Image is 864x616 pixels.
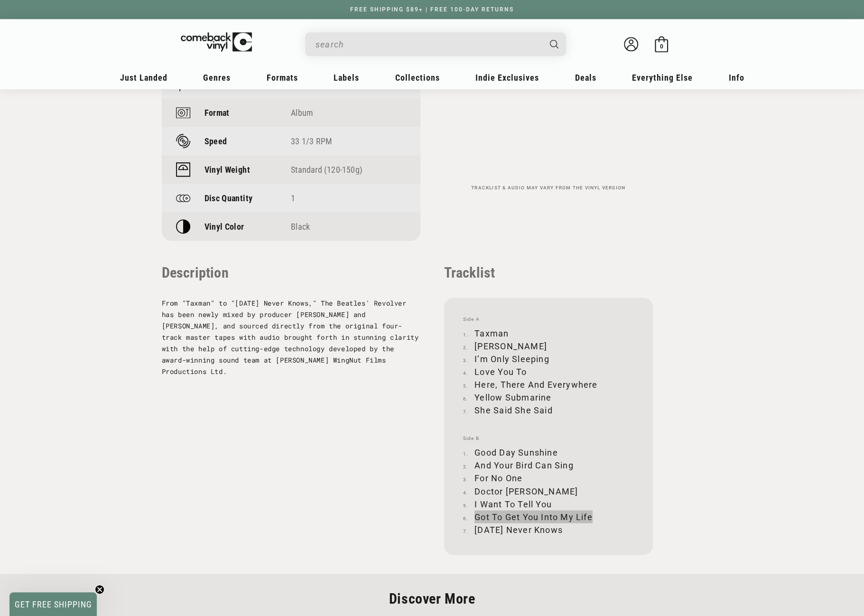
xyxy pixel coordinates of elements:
span: Deals [575,73,596,83]
span: 0 [660,43,663,50]
span: From "Taxman" to "[DATE] Never Knows," The Beatles' Revolver has been newly mixed by producer [PE... [162,299,419,376]
li: [DATE] Never Knows [463,523,634,536]
span: Everything Else [632,73,693,83]
p: Disc Quantity [204,193,253,203]
span: Side B [463,436,634,441]
li: And Your Bird Can Sing [463,459,634,472]
span: Genres [203,73,231,83]
a: FREE SHIPPING $89+ | FREE 100-DAY RETURNS [341,6,523,13]
span: 1 [291,193,295,203]
p: Speed [204,136,227,146]
span: Info [729,73,744,83]
a: Standard (120-150g) [291,165,362,175]
a: Album [291,108,313,118]
p: Vinyl Weight [204,165,250,175]
li: Love You To [463,365,634,378]
span: Black [291,222,310,232]
span: Collections [395,73,440,83]
span: Just Landed [120,73,167,83]
p: Description [162,264,420,281]
button: Close teaser [95,585,104,594]
span: Indie Exclusives [475,73,539,83]
span: Labels [334,73,359,83]
li: For No One [463,472,634,485]
li: I’m Only Sleeping [463,353,634,365]
span: GET FREE SHIPPING [15,599,92,609]
li: Good Day Sunshine [463,446,634,459]
p: Tracklist & audio may vary from the vinyl version [444,185,653,191]
li: Doctor [PERSON_NAME] [463,485,634,497]
span: Side A [463,317,634,322]
a: 33 1/3 RPM [291,136,332,146]
li: Got To Get You Into My Life [463,510,634,523]
div: Search [305,32,566,56]
li: Here, There And Everywhere [463,378,634,391]
span: Formats [267,73,298,83]
p: Format [204,108,230,118]
button: Search [541,32,567,56]
div: GET FREE SHIPPINGClose teaser [9,592,97,616]
p: Vinyl Color [204,222,244,232]
li: I Want To Tell You [463,497,634,510]
li: [PERSON_NAME] [463,340,634,353]
li: Yellow Submarine [463,391,634,404]
p: Tracklist [444,264,653,281]
li: She Said She Said [463,404,634,417]
li: Taxman [463,327,634,340]
input: When autocomplete results are available use up and down arrows to review and enter to select [316,35,540,54]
